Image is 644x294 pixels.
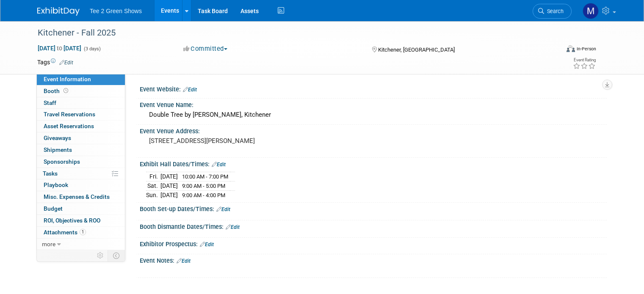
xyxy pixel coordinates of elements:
[44,76,91,82] span: Event Information
[43,170,58,177] span: Tasks
[140,125,607,135] div: Event Venue Address:
[37,132,125,144] a: Giveaways
[37,144,125,156] a: Shipments
[108,250,125,261] td: Toggle Event Tabs
[44,123,94,129] span: Asset Reservations
[37,179,125,191] a: Playbook
[140,203,607,214] div: Booth Set-up Dates/Times:
[44,99,56,106] span: Staff
[37,7,80,16] img: ExhibitDay
[182,173,228,180] span: 10:00 AM - 7:00 PM
[573,58,596,62] div: Event Rating
[37,58,73,66] td: Tags
[226,224,240,230] a: Edit
[37,74,125,85] a: Event Information
[583,3,599,19] img: Michael Kruger
[544,8,564,14] span: Search
[533,4,572,19] a: Search
[216,206,230,212] a: Edit
[160,181,178,191] td: [DATE]
[44,181,68,188] span: Playbook
[567,45,575,52] img: Format-Inperson.png
[212,162,226,168] a: Edit
[44,193,110,200] span: Misc. Expenses & Credits
[180,44,231,53] button: Committed
[177,258,191,264] a: Edit
[146,172,160,181] td: Fri.
[83,46,101,52] span: (3 days)
[37,191,125,203] a: Misc. Expenses & Credits
[149,137,325,145] pre: [STREET_ADDRESS][PERSON_NAME]
[37,239,125,250] a: more
[140,238,607,249] div: Exhibitor Prospectus:
[146,108,600,121] div: Double Tree by [PERSON_NAME], Kitchener
[44,205,63,212] span: Budget
[182,192,225,198] span: 9:00 AM - 4:00 PM
[37,156,125,168] a: Sponsorships
[93,250,108,261] td: Personalize Event Tab Strip
[37,168,125,179] a: Tasks
[140,99,607,109] div: Event Venue Name:
[62,88,70,94] span: Booth not reserved yet
[140,158,607,169] div: Exhibit Hall Dates/Times:
[37,85,125,97] a: Booth
[182,183,225,189] span: 9:00 AM - 5:00 PM
[80,229,86,235] span: 1
[44,88,70,94] span: Booth
[183,87,197,93] a: Edit
[44,158,80,165] span: Sponsorships
[514,44,596,57] div: Event Format
[140,83,607,94] div: Event Website:
[576,46,596,52] div: In-Person
[59,60,73,66] a: Edit
[44,135,71,141] span: Giveaways
[146,190,160,199] td: Sun.
[160,190,178,199] td: [DATE]
[44,111,95,118] span: Travel Reservations
[44,229,86,236] span: Attachments
[55,45,64,52] span: to
[44,146,72,153] span: Shipments
[37,121,125,132] a: Asset Reservations
[37,215,125,226] a: ROI, Objectives & ROO
[160,172,178,181] td: [DATE]
[44,217,100,224] span: ROI, Objectives & ROO
[37,227,125,238] a: Attachments1
[37,203,125,214] a: Budget
[42,241,55,247] span: more
[200,242,214,247] a: Edit
[378,47,455,53] span: Kitchener, [GEOGRAPHIC_DATA]
[90,8,142,14] span: Tee 2 Green Shows
[35,25,549,41] div: Kitchener - Fall 2025
[37,109,125,120] a: Travel Reservations
[140,220,607,231] div: Booth Dismantle Dates/Times:
[37,97,125,109] a: Staff
[37,44,82,52] span: [DATE] [DATE]
[140,254,607,265] div: Event Notes:
[146,181,160,191] td: Sat.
